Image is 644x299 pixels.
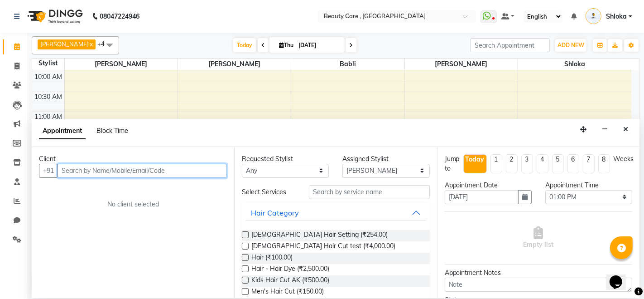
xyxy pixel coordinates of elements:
[251,241,395,253] span: [DEMOGRAPHIC_DATA] Hair Cut test (₹4,000.00)
[65,59,178,70] span: [PERSON_NAME]
[251,287,324,298] span: Men's Hair Cut (₹150.00)
[586,8,601,24] img: Shloka
[23,4,85,29] img: logo
[242,154,329,164] div: Requested Stylist
[33,92,64,102] div: 10:30 AM
[97,40,111,47] span: +4
[506,154,518,173] li: 2
[33,112,64,122] div: 11:00 AM
[583,154,595,173] li: 7
[606,263,635,290] iframe: chat widget
[614,154,634,164] div: Weeks
[445,268,632,278] div: Appointment Notes
[89,40,93,48] a: x
[96,127,128,135] span: Block Time
[33,72,64,82] div: 10:00 AM
[100,4,139,29] b: 08047224946
[342,154,429,164] div: Assigned Stylist
[296,39,341,52] input: 2025-09-04
[251,275,329,287] span: Kids Hair Cut AK (₹500.00)
[309,185,429,199] input: Search by service name
[490,154,502,173] li: 1
[537,154,548,173] li: 4
[405,59,518,70] span: [PERSON_NAME]
[545,181,632,190] div: Appointment Time
[598,154,610,173] li: 8
[619,123,632,137] button: Close
[61,200,205,209] div: No client selected
[251,253,293,264] span: Hair (₹100.00)
[518,59,631,70] span: Shloka
[557,42,584,49] span: ADD NEW
[471,38,550,52] input: Search Appointment
[523,226,553,250] span: Empty list
[445,154,460,173] div: Jump to
[178,59,291,70] span: [PERSON_NAME]
[521,154,533,173] li: 3
[277,42,296,49] span: Thu
[40,40,89,48] span: [PERSON_NAME]
[445,181,532,190] div: Appointment Date
[251,230,388,241] span: [DEMOGRAPHIC_DATA] Hair Setting (₹254.00)
[567,154,579,173] li: 6
[58,164,227,178] input: Search by Name/Mobile/Email/Code
[466,155,485,164] div: Today
[606,12,627,21] span: Shloka
[39,154,227,164] div: Client
[251,264,329,275] span: Hair - Hair Dye (₹2,500.00)
[32,59,64,68] div: Stylist
[245,205,426,221] button: Hair Category
[251,207,299,218] div: Hair Category
[233,38,256,52] span: Today
[291,59,404,70] span: Babli
[39,123,86,139] span: Appointment
[445,190,519,204] input: yyyy-mm-dd
[552,154,564,173] li: 5
[555,39,586,52] button: ADD NEW
[39,164,58,178] button: +91
[235,187,302,197] div: Select Services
